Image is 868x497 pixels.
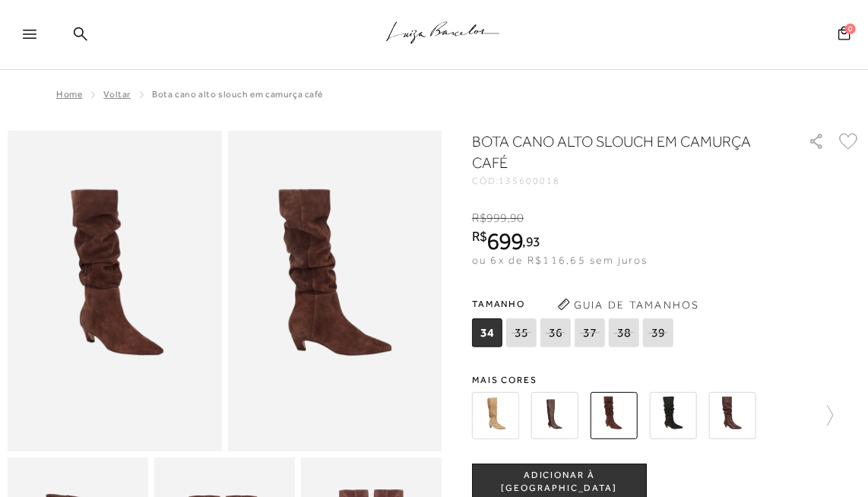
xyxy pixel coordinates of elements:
h1: BOTA CANO ALTO SLOUCH EM CAMURÇA CAFÉ [472,131,757,173]
span: Tamanho [472,293,677,315]
button: 0 [834,25,855,46]
img: BOTA CANO ALTO SLOUCH EM COURO CAFÉ [709,392,756,439]
span: BOTA CANO ALTO SLOUCH EM CAMURÇA CAFÉ [152,89,323,100]
a: Voltar [103,89,131,100]
span: Mais cores [472,375,860,385]
img: BOTA CANO ALTO SLOUCH EM CAMURÇA PRETA [650,392,697,439]
a: Home [56,89,82,100]
img: BOTA CANO ALTO SLOUCH COFFEE [531,392,578,439]
span: ADICIONAR À [GEOGRAPHIC_DATA] [473,469,646,495]
span: 37 [575,318,605,347]
button: Guia de Tamanhos [553,293,705,317]
span: 90 [510,211,524,225]
span: 93 [526,233,540,249]
span: 135600018 [499,176,560,186]
span: 34 [472,318,502,347]
div: CÓD: [472,176,776,185]
span: 999 [486,211,507,225]
span: ou 6x de R$116,65 sem juros [472,254,648,266]
span: 38 [609,318,639,347]
i: R$ [472,230,487,243]
span: 39 [643,318,673,347]
img: BOTA CANO ALTO SLOUCH CAMURÇA BEGE FENDI [472,392,519,439]
span: 36 [540,318,571,347]
i: , [508,211,524,225]
img: image [228,131,442,451]
img: BOTA CANO ALTO SLOUCH EM CAMURÇA CAFÉ [591,392,638,439]
img: image [8,131,222,451]
i: R$ [472,211,486,225]
span: 0 [845,24,856,34]
i: , [523,235,540,248]
span: 35 [506,318,537,347]
span: 699 [487,227,523,255]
